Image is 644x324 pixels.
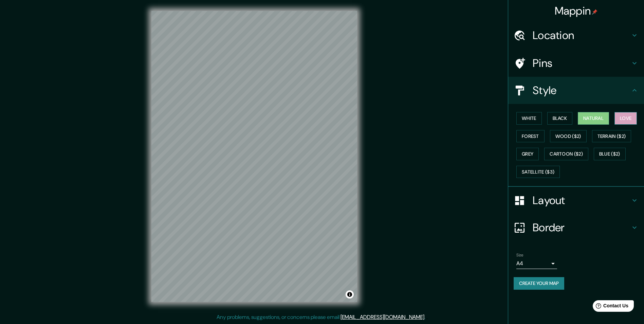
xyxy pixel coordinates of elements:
button: Natural [578,112,609,125]
button: Terrain ($2) [592,130,631,143]
h4: Pins [533,56,630,70]
div: Layout [508,187,644,214]
button: Create your map [514,277,564,290]
button: Toggle attribution [346,290,354,299]
button: Black [547,112,573,125]
button: Blue ($2) [594,148,626,160]
canvas: Map [151,11,357,302]
button: Satellite ($3) [516,166,560,178]
button: White [516,112,542,125]
a: [EMAIL_ADDRESS][DOMAIN_NAME] [341,313,424,321]
img: pin-icon.png [592,9,597,15]
div: Style [508,77,644,104]
button: Wood ($2) [550,130,587,143]
button: Love [614,112,637,125]
div: Border [508,214,644,241]
button: Forest [516,130,545,143]
iframe: Help widget launcher [584,298,637,317]
div: A4 [516,258,557,269]
h4: Location [533,29,630,42]
h4: Mappin [555,4,598,18]
div: . [425,313,426,321]
button: Cartoon ($2) [544,148,588,160]
h4: Layout [533,194,630,207]
h4: Border [533,221,630,234]
div: Location [508,22,644,49]
h4: Style [533,84,630,97]
label: Size [516,252,523,258]
button: Grey [516,148,539,160]
div: . [426,313,428,321]
p: Any problems, suggestions, or concerns please email . [217,313,425,321]
div: Pins [508,50,644,77]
